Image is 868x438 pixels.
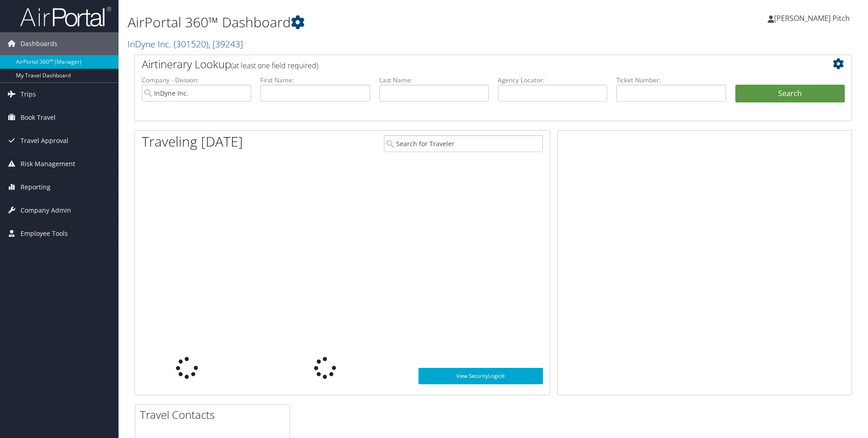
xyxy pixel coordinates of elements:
[774,13,850,23] span: [PERSON_NAME] Pitch
[142,76,251,85] label: Company - Division:
[128,38,243,50] a: InDyne Inc.
[260,76,370,85] label: First Name:
[21,106,56,129] span: Book Travel
[21,129,68,152] span: Travel Approval
[498,76,607,85] label: Agency Locator:
[418,368,543,384] a: View SecurityLogic®
[142,132,243,151] h1: Traveling [DATE]
[21,176,51,199] span: Reporting
[140,407,289,423] h2: Travel Contacts
[21,32,57,55] span: Dashboards
[21,222,68,245] span: Employee Tools
[768,5,859,32] a: [PERSON_NAME] Pitch
[21,153,75,175] span: Risk Management
[142,56,785,72] h2: Airtinerary Lookup
[174,38,208,50] span: ( 301520 )
[379,76,489,85] label: Last Name:
[616,76,726,85] label: Ticket Number:
[231,61,318,71] span: (at least one field required)
[735,85,845,103] button: Search
[208,38,243,50] span: , [ 39243 ]
[21,83,36,106] span: Trips
[21,199,71,222] span: Company Admin
[128,13,615,32] h1: AirPortal 360™ Dashboard
[20,6,111,27] img: airportal-logo.png
[384,135,543,152] input: Search for Traveler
